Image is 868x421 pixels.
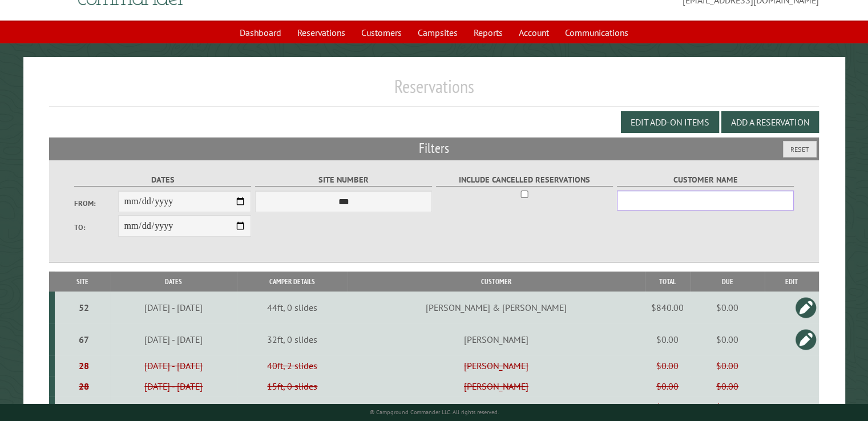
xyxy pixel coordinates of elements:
[348,323,644,355] td: [PERSON_NAME]
[74,222,119,233] label: To:
[411,22,465,43] a: Campsites
[467,22,510,43] a: Reports
[237,323,348,355] td: 32ft, 0 slides
[348,376,644,396] td: [PERSON_NAME]
[348,355,644,376] td: [PERSON_NAME]
[59,302,108,313] div: 52
[645,396,691,417] td: $0.00
[59,334,108,345] div: 67
[348,272,644,292] th: Customer
[645,376,691,396] td: $0.00
[617,173,794,187] label: Customer Name
[765,272,819,292] th: Edit
[645,272,691,292] th: Total
[691,396,765,417] td: $0.00
[49,137,819,159] h2: Filters
[74,198,119,209] label: From:
[645,323,691,355] td: $0.00
[74,173,252,187] label: Dates
[645,292,691,323] td: $840.00
[783,141,817,157] button: Reset
[691,323,765,355] td: $0.00
[691,292,765,323] td: $0.00
[691,376,765,396] td: $0.00
[112,360,235,371] div: [DATE] - [DATE]
[290,22,352,43] a: Reservations
[237,376,348,396] td: 15ft, 0 slides
[645,355,691,376] td: $0.00
[354,22,409,43] a: Customers
[691,272,765,292] th: Due
[436,173,613,187] label: Include Cancelled Reservations
[59,401,108,412] div: 42
[237,355,348,376] td: 40ft, 2 slides
[255,173,433,187] label: Site Number
[112,302,235,313] div: [DATE] - [DATE]
[512,22,556,43] a: Account
[59,360,108,371] div: 28
[348,292,644,323] td: [PERSON_NAME] & [PERSON_NAME]
[112,401,235,412] div: [DATE] - [DATE]
[110,272,237,292] th: Dates
[621,111,719,133] button: Edit Add-on Items
[49,75,819,107] h1: Reservations
[558,22,635,43] a: Communications
[721,111,819,133] button: Add a Reservation
[237,396,348,417] td: 32ft, 0 slides
[237,272,348,292] th: Camper Details
[348,396,644,417] td: [PERSON_NAME]
[59,380,108,392] div: 28
[691,355,765,376] td: $0.00
[237,292,348,323] td: 44ft, 0 slides
[370,408,499,416] small: © Campground Commander LLC. All rights reserved.
[55,272,110,292] th: Site
[112,380,235,392] div: [DATE] - [DATE]
[233,22,288,43] a: Dashboard
[112,334,235,345] div: [DATE] - [DATE]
